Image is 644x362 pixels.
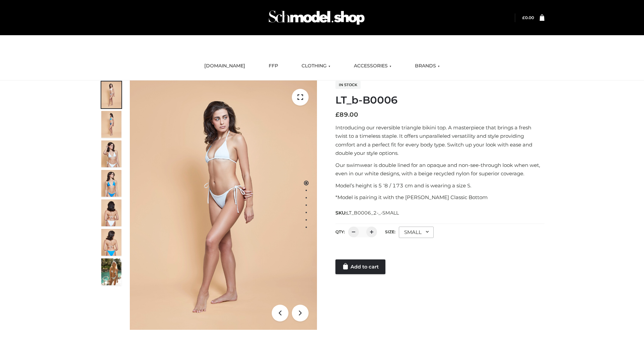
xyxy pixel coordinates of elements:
[349,59,396,73] a: ACCESSORIES
[101,199,121,226] img: ArielClassicBikiniTop_CloudNine_AzureSky_OW114ECO_7-scaled.jpg
[101,229,121,256] img: ArielClassicBikiniTop_CloudNine_AzureSky_OW114ECO_8-scaled.jpg
[130,80,317,330] img: ArielClassicBikiniTop_CloudNine_AzureSky_OW114ECO_1
[335,193,544,202] p: *Model is pairing it with the [PERSON_NAME] Classic Bottom
[522,15,534,20] a: £0.00
[101,170,121,197] img: ArielClassicBikiniTop_CloudNine_AzureSky_OW114ECO_4-scaled.jpg
[101,81,121,108] img: ArielClassicBikiniTop_CloudNine_AzureSky_OW114ECO_1-scaled.jpg
[335,94,544,106] h1: LT_b-B0006
[266,4,367,31] img: Schmodel Admin 964
[335,161,544,178] p: Our swimwear is double lined for an opaque and non-see-through look when wet, even in our white d...
[522,15,525,20] span: £
[335,229,345,234] label: QTY:
[410,59,445,73] a: BRANDS
[264,59,283,73] a: FFP
[335,81,361,89] span: In stock
[297,59,335,73] a: CLOTHING
[522,15,534,20] bdi: 0.00
[335,111,358,118] bdi: 89.00
[399,227,434,238] div: SMALL
[101,111,121,138] img: ArielClassicBikiniTop_CloudNine_AzureSky_OW114ECO_2-scaled.jpg
[199,59,250,73] a: [DOMAIN_NAME]
[335,111,339,118] span: £
[385,229,395,234] label: Size:
[335,209,399,217] span: SKU:
[335,181,544,190] p: Model’s height is 5 ‘8 / 173 cm and is wearing a size S.
[346,210,399,216] span: LT_B0006_2-_-SMALL
[335,259,385,274] a: Add to cart
[335,123,544,158] p: Introducing our reversible triangle bikini top. A masterpiece that brings a fresh twist to a time...
[101,258,121,285] img: Arieltop_CloudNine_AzureSky2.jpg
[101,140,121,167] img: ArielClassicBikiniTop_CloudNine_AzureSky_OW114ECO_3-scaled.jpg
